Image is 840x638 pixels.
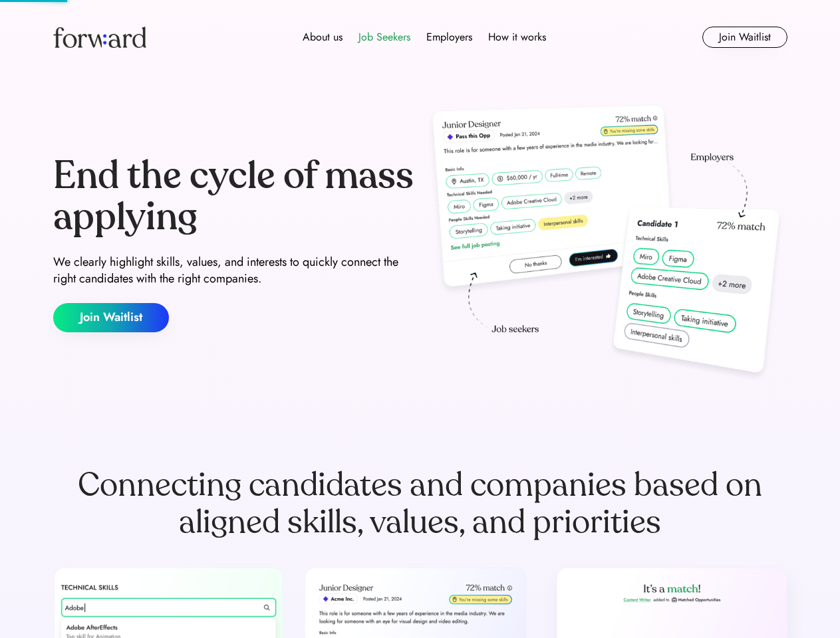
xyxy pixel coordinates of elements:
[53,254,415,287] div: We clearly highlight skills, values, and interests to quickly connect the right candidates with t...
[53,156,415,237] div: End the cycle of mass applying
[303,29,343,45] div: About us
[53,27,146,48] img: Forward logo
[426,101,787,387] img: hero-image.png
[358,29,410,45] div: Job Seekers
[488,29,546,45] div: How it works
[53,467,787,541] div: Connecting candidates and companies based on aligned skills, values, and priorities
[702,27,787,48] button: Join Waitlist
[426,29,472,45] div: Employers
[53,303,169,332] button: Join Waitlist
